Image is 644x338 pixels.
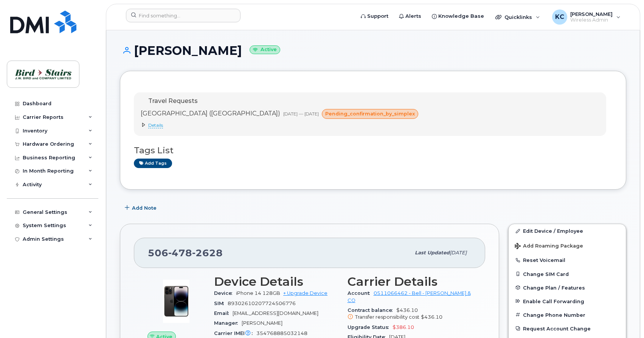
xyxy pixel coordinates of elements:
span: [EMAIL_ADDRESS][DOMAIN_NAME] [233,310,318,316]
span: Last updated [415,250,450,255]
span: Details [148,122,163,128]
span: Enable Call Forwarding [523,298,584,304]
span: iPhone 14 128GB [236,290,280,296]
h3: Device Details [214,275,338,288]
span: Upgrade Status [348,324,393,330]
span: Carrier IMEI [214,330,256,336]
span: Device [214,290,236,296]
a: 0511066462 - Bell - [PERSON_NAME] & CO [348,290,471,303]
h3: Tags List [134,146,612,155]
small: Active [250,45,280,54]
a: Add tags [134,159,172,168]
span: 2628 [192,247,223,259]
span: [DATE] [450,250,467,255]
h1: [PERSON_NAME] [120,44,626,57]
button: Change Phone Number [509,308,626,322]
span: [GEOGRAPHIC_DATA] ([GEOGRAPHIC_DATA]) [141,110,280,117]
button: Enable Call Forwarding [509,294,626,308]
span: 354768885032148 [256,330,307,336]
button: Add Note [120,201,163,215]
span: 506 [148,247,223,259]
span: $436.10 [348,307,472,321]
span: 89302610207724506776 [228,301,296,306]
iframe: Messenger Launcher [611,305,638,332]
a: Edit Device / Employee [509,224,626,238]
span: Add Note [132,204,157,212]
button: Change Plan / Features [509,281,626,294]
img: image20231002-3703462-njx0qo.jpeg [154,279,199,324]
span: 478 [168,247,192,259]
button: Request Account Change [509,322,626,335]
span: pending_confirmation_by_simplex [325,110,415,117]
span: Travel Requests [148,97,198,104]
span: Contract balance [348,307,396,313]
span: Change Plan / Features [523,285,585,290]
button: Reset Voicemail [509,253,626,267]
h3: Carrier Details [348,275,472,288]
span: [DATE] — [DATE] [283,111,319,117]
summary: Details [141,122,421,128]
span: Transfer responsibility cost [355,314,419,320]
span: SIM [214,301,228,306]
button: Add Roaming Package [509,238,626,253]
span: Add Roaming Package [515,243,583,250]
button: Change SIM Card [509,267,626,281]
a: + Upgrade Device [283,290,327,296]
span: $436.10 [421,314,442,320]
span: Account [348,290,374,296]
span: [PERSON_NAME] [242,320,282,326]
span: Manager [214,320,242,326]
span: Email [214,310,233,316]
span: $386.10 [393,324,414,330]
